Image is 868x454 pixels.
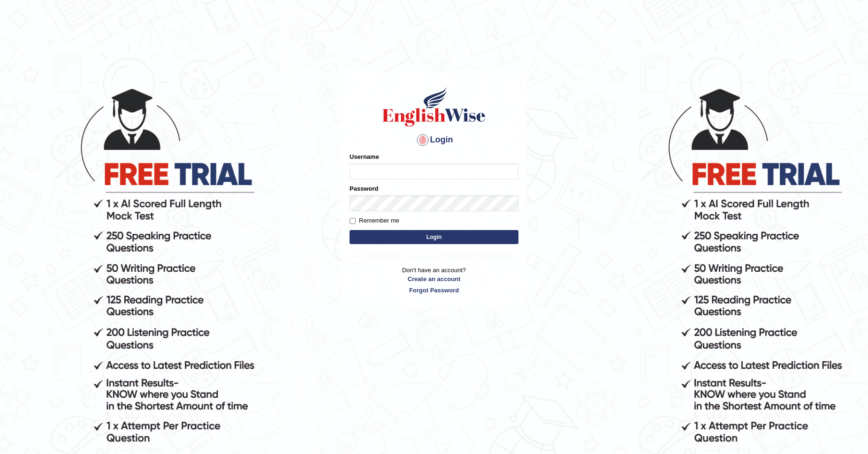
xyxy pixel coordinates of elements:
[350,286,518,295] a: Forgot Password
[350,216,399,225] label: Remember me
[350,230,518,244] button: Login
[381,86,487,128] img: Logo of English Wise sign in for intelligent practice with AI
[350,218,356,224] input: Remember me
[350,266,518,295] p: Don't have an account?
[350,152,379,161] label: Username
[350,275,518,283] a: Create an account
[350,133,518,148] h4: Login
[350,184,378,193] label: Password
